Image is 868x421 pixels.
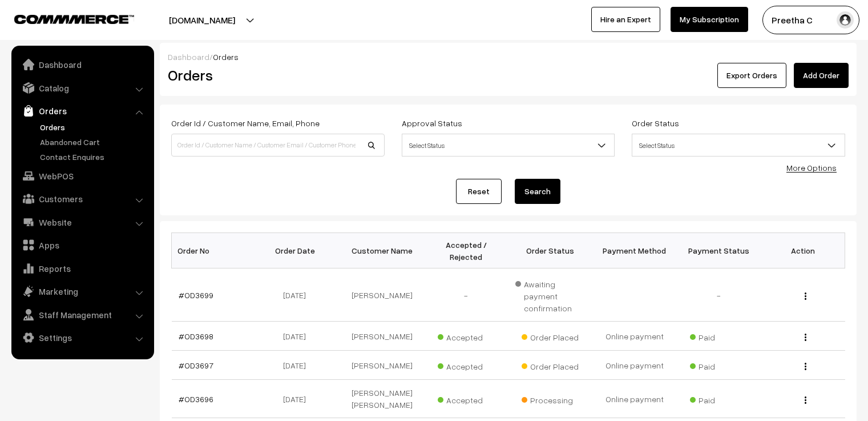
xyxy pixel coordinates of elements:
label: Order Id / Customer Name, Email, Phone [171,117,320,129]
td: [PERSON_NAME] [PERSON_NAME] [340,380,425,418]
a: WebPOS [14,166,150,186]
a: #OD3699 [179,290,213,300]
span: Accepted [438,328,495,343]
a: Hire an Expert [591,7,660,32]
span: Select Status [402,134,615,157]
th: Order Status [508,233,593,268]
a: #OD3697 [179,360,213,370]
td: [PERSON_NAME] [340,322,425,351]
a: Abandoned Cart [37,136,150,148]
td: Online payment [592,351,677,380]
td: - [677,268,761,322]
a: Contact Enquires [37,151,150,163]
td: [PERSON_NAME] [340,351,425,380]
a: My Subscription [671,7,748,32]
span: Select Status [632,134,845,157]
button: [DOMAIN_NAME] [129,6,275,34]
button: Preetha C [762,6,859,34]
span: Select Status [402,135,615,155]
a: Marketing [14,281,150,302]
a: Dashboard [14,54,150,75]
span: Accepted [438,358,495,372]
a: Settings [14,327,150,348]
span: Orders [213,52,239,62]
input: Order Id / Customer Name / Customer Email / Customer Phone [171,134,385,157]
img: Menu [805,292,806,300]
span: Paid [690,391,747,406]
a: More Options [786,163,837,173]
a: Catalog [14,78,150,98]
a: Reports [14,258,150,279]
td: Online payment [592,380,677,418]
span: Processing [522,391,579,406]
span: Paid [690,328,747,343]
td: [DATE] [256,351,340,380]
button: Search [515,179,560,204]
span: Order Placed [522,358,579,372]
a: Add Order [794,63,849,88]
td: [DATE] [256,322,340,351]
img: user [837,11,854,29]
span: Awaiting payment confirmation [515,275,586,314]
td: Online payment [592,322,677,351]
div: / [168,51,849,63]
span: Select Status [632,135,845,155]
img: COMMMERCE [14,15,134,23]
th: Payment Method [592,233,677,268]
span: Order Placed [522,328,579,343]
h2: Orders [168,66,383,84]
img: Menu [805,334,806,341]
th: Payment Status [677,233,761,268]
a: #OD3696 [179,394,213,404]
span: Accepted [438,391,495,406]
th: Order Date [256,233,340,268]
a: Customers [14,189,150,209]
span: Paid [690,358,747,372]
td: [DATE] [256,380,340,418]
label: Approval Status [402,117,462,129]
a: COMMMERCE [14,11,114,25]
a: Dashboard [168,52,209,62]
td: [DATE] [256,268,340,322]
th: Action [761,233,845,268]
a: Staff Management [14,304,150,325]
th: Order No [172,233,256,268]
td: [PERSON_NAME] [340,268,425,322]
label: Order Status [632,117,679,129]
a: Reset [456,179,502,204]
img: Menu [805,363,806,370]
a: #OD3698 [179,331,213,341]
a: Website [14,212,150,232]
th: Accepted / Rejected [424,233,508,268]
button: Export Orders [717,63,786,88]
td: - [424,268,508,322]
img: Menu [805,396,806,404]
th: Customer Name [340,233,425,268]
a: Orders [37,121,150,133]
a: Apps [14,235,150,255]
a: Orders [14,101,150,121]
